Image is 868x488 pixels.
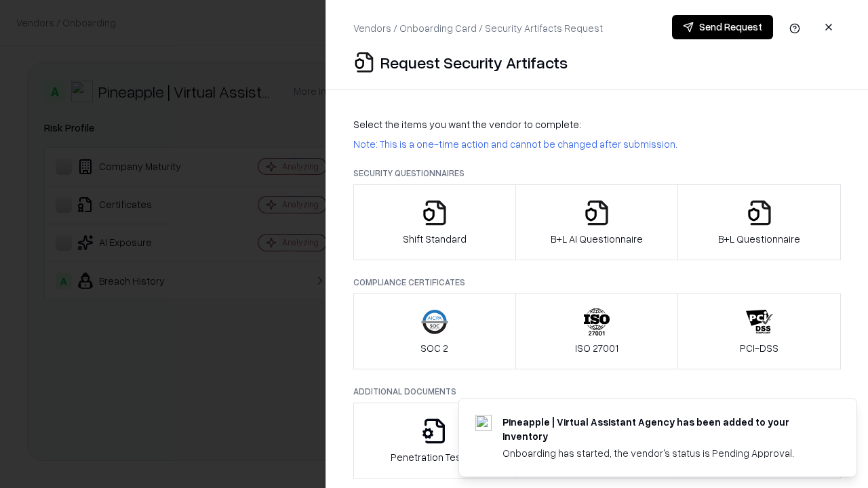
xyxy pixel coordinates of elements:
[718,232,800,246] p: B+L Questionnaire
[353,403,516,479] button: Penetration Testing
[353,277,841,288] p: Compliance Certificates
[672,15,773,39] button: Send Request
[515,293,679,369] button: ISO 27001
[502,446,824,460] div: Onboarding has started, the vendor's status is Pending Approval.
[403,232,467,246] p: Shift Standard
[380,52,568,73] p: Request Security Artifacts
[420,341,448,355] p: SOC 2
[575,341,618,355] p: ISO 27001
[353,167,841,179] p: Security Questionnaires
[502,415,824,443] div: Pineapple | Virtual Assistant Agency has been added to your inventory
[391,450,478,464] p: Penetration Testing
[353,117,841,131] p: Select the items you want the vendor to complete:
[353,21,603,35] p: Vendors / Onboarding Card / Security Artifacts Request
[515,184,679,260] button: B+L AI Questionnaire
[677,293,841,369] button: PCI-DSS
[353,184,516,260] button: Shift Standard
[475,415,492,431] img: trypineapple.com
[353,137,841,151] p: Note: This is a one-time action and cannot be changed after submission.
[551,232,643,246] p: B+L AI Questionnaire
[353,386,841,397] p: Additional Documents
[677,184,841,260] button: B+L Questionnaire
[740,341,778,355] p: PCI-DSS
[353,293,516,369] button: SOC 2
